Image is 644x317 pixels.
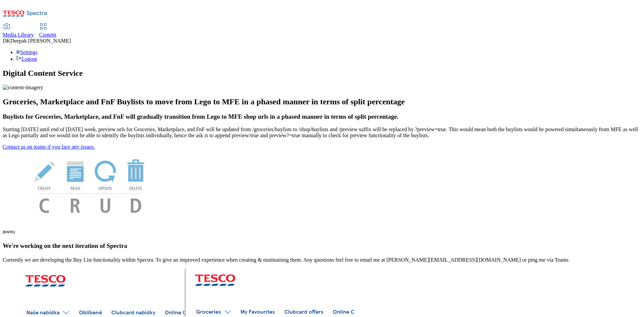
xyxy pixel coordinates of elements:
[3,257,641,263] p: Currently we are developing the Buy List functionality within Spectra. To give an improved experi...
[3,85,43,91] img: content-imagery
[3,242,641,250] h3: We're working on the next iteration of Spectra
[3,126,641,139] p: Starting [DATE] until end of [DATE] week, preview urls for Groceries, Marketplace, and FnF will b...
[3,69,641,78] h1: Digital Content Service
[10,38,71,44] span: Deepak [PERSON_NAME]
[3,113,641,120] h3: Buylists for Groceries, Marketplace, and FnF will gradually transition from Lego to MFE shop urls...
[39,32,56,38] span: Content
[3,230,641,234] h6: [DATE]
[16,56,37,62] a: Logout
[3,38,10,44] span: DK
[39,24,56,38] a: Content
[3,150,177,220] img: News Image
[3,144,95,150] a: Contact us on teams if you face any issues.
[16,49,38,55] a: Settings
[3,24,34,38] a: Media Library
[3,32,34,38] span: Media Library
[3,97,641,106] h2: Groceries, Marketplace and FnF Buylists to move from Lego to MFE in a phased manner in terms of s...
